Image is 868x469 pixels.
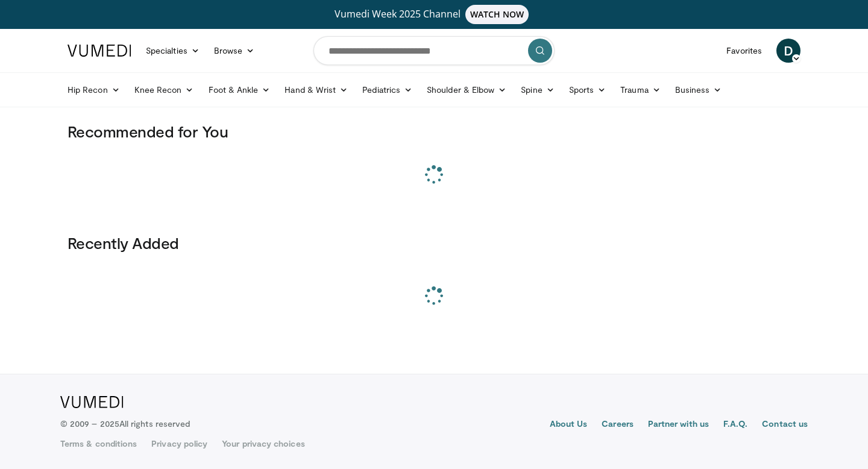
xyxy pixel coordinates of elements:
[127,78,201,102] a: Knee Recon
[60,438,137,450] a: Terms & conditions
[68,233,800,253] h3: Recently Added
[201,78,278,102] a: Foot & Ankle
[277,78,355,102] a: Hand & Wrist
[776,39,800,63] a: D
[723,418,747,432] a: F.A.Q.
[68,45,131,57] img: VuMedi Logo
[151,438,207,450] a: Privacy policy
[514,78,561,102] a: Spine
[60,78,127,102] a: Hip Recon
[613,78,668,102] a: Trauma
[562,78,614,102] a: Sports
[762,418,808,432] a: Contact us
[68,122,800,141] h3: Recommended for You
[355,78,420,102] a: Pediatrics
[313,36,555,65] input: Search topics, interventions
[69,5,799,24] a: Vumedi Week 2025 ChannelWATCH NOW
[648,418,709,432] a: Partner with us
[719,39,769,63] a: Favorites
[602,418,634,432] a: Careers
[550,418,588,432] a: About Us
[668,78,729,102] a: Business
[420,78,514,102] a: Shoulder & Elbow
[465,5,529,24] span: WATCH NOW
[207,39,262,63] a: Browse
[60,418,190,430] p: © 2009 – 2025
[119,418,190,429] span: All rights reserved
[222,438,304,450] a: Your privacy choices
[139,39,207,63] a: Specialties
[60,396,124,408] img: VuMedi Logo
